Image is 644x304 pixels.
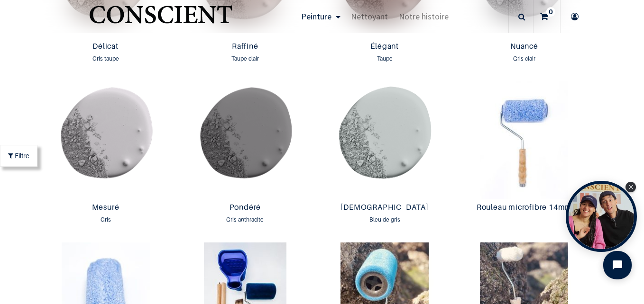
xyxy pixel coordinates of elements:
span: Filtre [15,151,29,161]
a: Mesuré [42,203,169,214]
div: Open Tolstoy [566,181,637,252]
img: Product image [457,81,591,199]
sup: 0 [546,7,555,17]
iframe: Tidio Chat [595,243,640,287]
img: Product image [317,81,452,199]
div: Gris clair [460,54,588,63]
div: Gris [42,215,169,224]
a: Élégant [321,42,448,53]
div: Taupe [321,54,448,63]
a: Délicat [42,42,169,53]
div: Open Tolstoy widget [566,181,637,252]
div: Tolstoy bubble widget [566,181,637,252]
a: Nuancé [460,42,588,53]
a: [DEMOGRAPHIC_DATA] [321,203,448,214]
a: Raffiné [182,42,309,53]
div: Close Tolstoy widget [626,182,636,192]
div: Gris anthracite [182,215,309,224]
img: Product image [38,81,173,199]
span: Nettoyant [351,11,388,22]
div: Taupe clair [182,54,309,63]
img: Product image [178,81,313,199]
span: Peinture [301,11,331,22]
span: Notre histoire [399,11,449,22]
a: Rouleau microfibre 14mm [460,203,588,214]
a: Pondéré [182,203,309,214]
div: Gris taupe [42,54,169,63]
div: Bleu de gris [321,215,448,224]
